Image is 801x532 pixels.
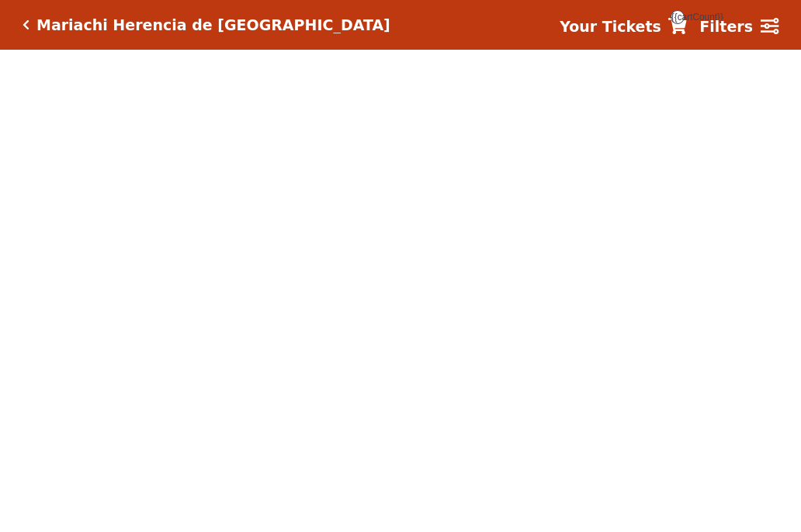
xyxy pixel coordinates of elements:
[23,19,29,30] a: Click here to go back to filters
[699,18,753,35] strong: Filters
[36,16,390,34] h5: Mariachi Herencia de [GEOGRAPHIC_DATA]
[671,10,685,24] span: {{cartCount}}
[560,18,661,35] strong: Your Tickets
[560,16,687,38] a: Your Tickets {{cartCount}}
[699,16,778,38] a: Filters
